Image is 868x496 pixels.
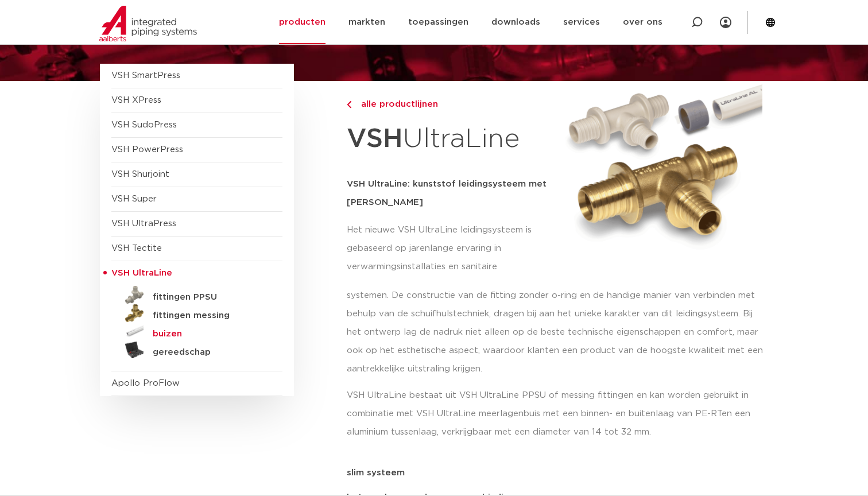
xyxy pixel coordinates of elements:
a: gereedschap [111,341,282,359]
a: Apollo ProFlow [111,379,180,387]
span: alle productlijnen [354,100,438,108]
p: Het nieuwe VSH UltraLine leidingsysteem is gebaseerd op jarenlange ervaring in verwarmingsinstall... [347,221,555,276]
h5: VSH UltraLine: kunststof leidingsysteem met [PERSON_NAME] [347,175,555,212]
a: VSH Super [111,195,157,203]
h5: fittingen PPSU [153,292,266,303]
a: VSH Shurjoint [111,170,169,179]
h5: gereedschap [153,347,266,358]
span: VSH UltraLine [111,269,172,277]
a: VSH UltraPress [111,219,176,228]
a: fittingen PPSU [111,286,282,304]
a: buizen [111,323,282,341]
a: VSH PowerPress [111,145,183,154]
a: VSH SudoPress [111,121,177,129]
a: VSH XPress [111,96,161,104]
a: alle productlijnen [347,98,555,111]
p: systemen. De constructie van de fitting zonder o-ring en de handige manier van verbinden met behu... [347,286,769,378]
a: VSH SmartPress [111,71,180,80]
a: VSH Tectite [111,244,162,253]
p: VSH UltraLine bestaat uit VSH UltraLine PPSU of messing fittingen en kan worden gebruikt in combi... [347,386,769,441]
img: chevron-right.svg [347,101,351,108]
strong: VSH [347,126,403,152]
h1: UltraLine [347,117,555,161]
h5: buizen [153,329,266,339]
a: fittingen messing [111,304,282,323]
h5: fittingen messing [153,311,266,321]
p: slim systeem [347,468,769,477]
